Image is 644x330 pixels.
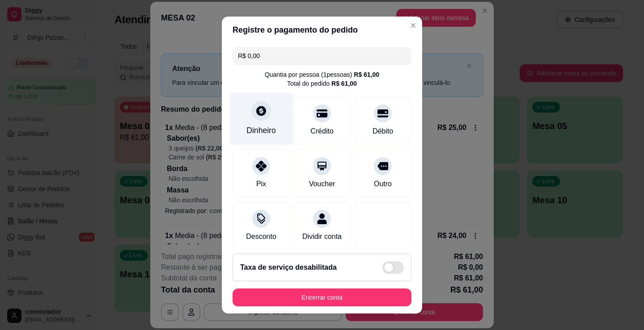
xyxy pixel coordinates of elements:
[331,79,357,88] div: R$ 61,00
[233,288,411,306] button: Encerrar conta
[309,179,335,189] div: Voucher
[246,231,276,242] div: Desconto
[222,17,422,43] header: Registre o pagamento do pedido
[240,262,337,273] h2: Taxa de serviço desabilitada
[310,126,334,137] div: Crédito
[374,179,392,189] div: Outro
[354,70,379,79] div: R$ 61,00
[287,79,357,88] div: Total do pedido
[302,231,342,242] div: Dividir conta
[373,126,393,137] div: Débito
[256,179,266,189] div: Pix
[406,18,420,33] button: Close
[265,70,379,79] div: Quantia por pessoa ( 1 pessoas)
[246,125,276,136] div: Dinheiro
[238,47,406,65] input: Ex.: hambúrguer de cordeiro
